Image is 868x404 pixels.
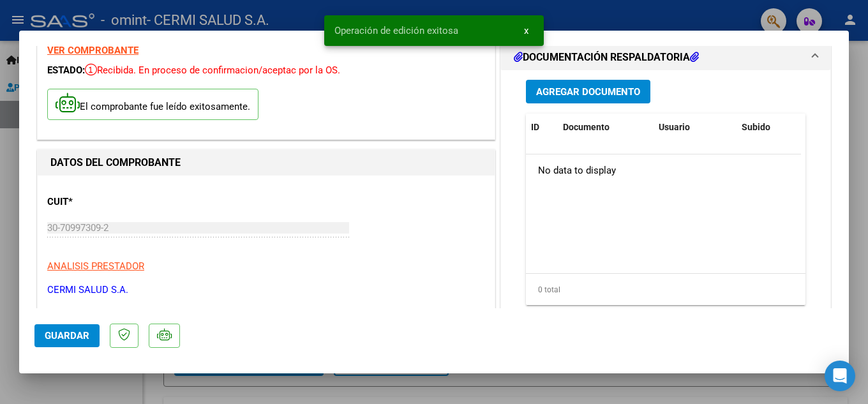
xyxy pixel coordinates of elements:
[47,260,144,272] span: ANALISIS PRESTADOR
[524,25,528,36] span: x
[47,195,179,209] p: CUIT
[334,24,458,37] span: Operación de edición exitosa
[50,156,181,168] strong: DATOS DEL COMPROBANTE
[85,64,340,76] span: Recibida. En proceso de confirmacion/aceptac por la OS.
[514,50,699,65] h1: DOCUMENTACIÓN RESPALDATORIA
[526,274,805,306] div: 0 total
[558,114,654,141] datatable-header-cell: Documento
[47,45,138,56] a: VER COMPROBANTE
[45,330,89,341] span: Guardar
[34,324,100,347] button: Guardar
[742,122,770,132] span: Subido
[659,122,690,132] span: Usuario
[514,19,539,42] button: x
[825,361,855,391] div: Open Intercom Messenger
[563,122,610,132] span: Documento
[501,70,830,335] div: DOCUMENTACIÓN RESPALDATORIA
[536,86,640,98] span: Agregar Documento
[654,114,737,141] datatable-header-cell: Usuario
[47,283,485,297] p: CERMI SALUD S.A.
[737,114,800,141] datatable-header-cell: Subido
[800,114,864,141] datatable-header-cell: Acción
[526,80,650,103] button: Agregar Documento
[501,45,830,70] mat-expansion-panel-header: DOCUMENTACIÓN RESPALDATORIA
[47,89,258,120] p: El comprobante fue leído exitosamente.
[526,154,801,186] div: No data to display
[526,114,558,141] datatable-header-cell: ID
[531,122,539,132] span: ID
[47,64,85,76] span: ESTADO:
